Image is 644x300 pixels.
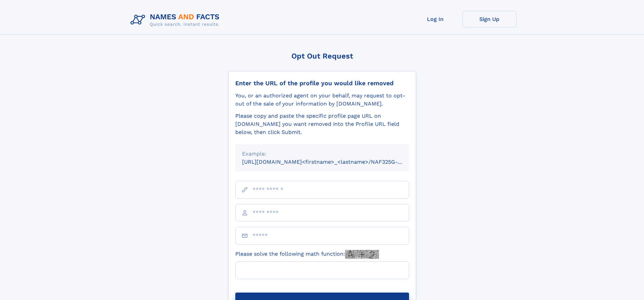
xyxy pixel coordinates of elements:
[235,79,409,87] div: Enter the URL of the profile you would like removed
[242,159,422,165] small: [URL][DOMAIN_NAME]<firstname>_<lastname>/NAF325G-xxxxxxxx
[235,92,409,108] div: You, or an authorized agent on your behalf, may request to opt-out of the sale of your informatio...
[235,112,409,136] div: Please copy and paste the specific profile page URL on [DOMAIN_NAME] you want removed into the Pr...
[235,250,379,259] label: Please solve the following math function:
[242,150,402,158] div: Example:
[228,52,416,60] div: Opt Out Request
[408,11,462,27] a: Log In
[462,11,517,27] a: Sign Up
[128,11,225,29] img: Logo Names and Facts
